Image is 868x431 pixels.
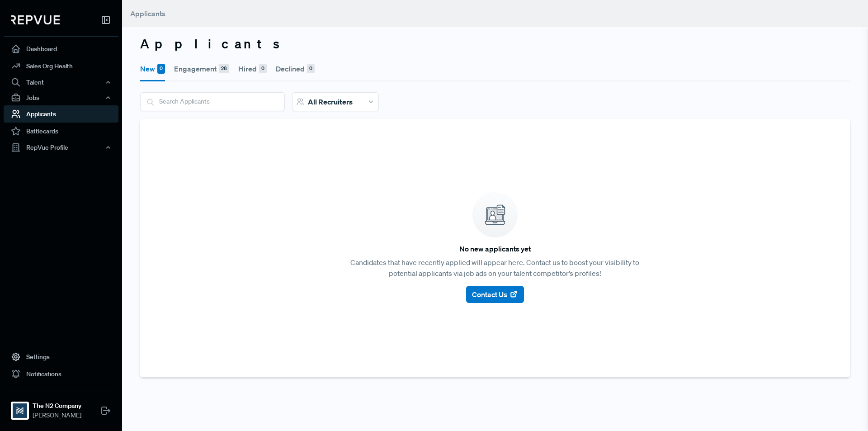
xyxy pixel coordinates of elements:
span: Contact Us [472,289,507,300]
button: Jobs [4,90,118,105]
a: Notifications [4,365,118,383]
a: The N2 CompanyThe N2 Company[PERSON_NAME] [4,390,118,424]
img: The N2 Company [13,403,27,418]
h3: Applicants [140,36,850,52]
p: Candidates that have recently applied will appear here. Contact us to boost your visibility to po... [340,257,650,279]
a: Sales Org Health [4,57,118,75]
a: Dashboard [4,40,118,57]
h6: No new applicants yet [459,245,531,253]
button: Contact Us [466,286,524,303]
div: 0 [307,64,315,74]
button: Engagement28 [174,56,229,81]
span: Applicants [130,9,165,18]
a: Applicants [4,105,118,123]
a: Battlecards [4,123,118,140]
button: New0 [140,56,165,81]
button: RepVue Profile [4,140,118,155]
span: All Recruiters [308,97,353,106]
a: Settings [4,348,118,365]
strong: The N2 Company [33,401,81,411]
input: Search Applicants [141,93,284,110]
div: 0 [259,64,267,74]
div: 0 [157,64,165,74]
img: RepVue [11,15,60,24]
button: Declined0 [276,56,315,81]
div: 28 [219,64,229,74]
span: [PERSON_NAME] [33,411,81,420]
button: Hired0 [238,56,267,81]
button: Talent [4,75,118,90]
